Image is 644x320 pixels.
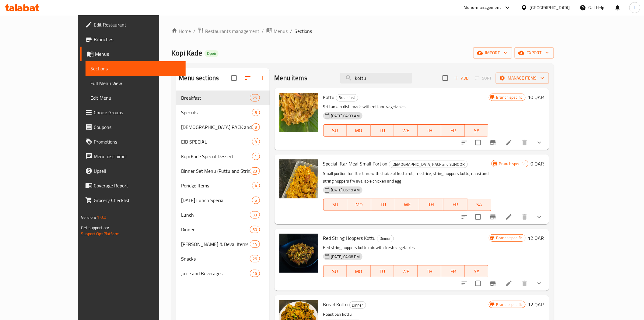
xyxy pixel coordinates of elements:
span: Coupons [94,123,180,131]
span: Breakfast [336,94,358,101]
span: [DEMOGRAPHIC_DATA] PACK and SUHOOR [389,161,467,168]
button: delete [517,210,532,224]
div: Dinner [181,226,250,233]
span: Menus [95,50,180,58]
span: 8 [252,110,259,116]
span: Sections [90,65,180,72]
li: / [262,27,264,35]
div: Juice and Beverages [181,270,250,277]
span: 25 [250,95,259,101]
span: Red String Hoppers Kottu [323,233,376,243]
a: Menus [80,47,185,61]
span: Sort sections [240,71,255,85]
button: sort-choices [457,210,472,224]
div: Breakfast25 [176,91,269,105]
span: SA [467,126,486,135]
button: Branch-specific-item [486,210,500,224]
span: SU [326,267,345,276]
button: WE [394,124,418,137]
li: / [193,27,195,35]
span: Select to update [472,277,485,290]
span: [PERSON_NAME] & Deval Items [181,240,250,248]
span: Branch specific [494,302,525,308]
a: Coverage Report [80,178,185,193]
div: items [250,226,260,233]
span: 8 [252,124,259,130]
span: Edit Restaurant [94,21,180,28]
a: Edit menu item [505,213,513,221]
span: TH [420,126,439,135]
span: MO [349,126,368,135]
span: Select section first [471,73,496,83]
button: MO [347,199,371,211]
span: FR [444,267,463,276]
h6: 12 QAR [528,300,544,309]
button: export [515,47,554,59]
a: Coupons [80,120,185,134]
a: Edit Menu [86,91,185,105]
button: TH [418,265,442,277]
span: Add [453,75,470,82]
span: Kottu [323,93,335,102]
div: Snacks [181,255,250,262]
a: Upsell [80,164,185,178]
img: Kottu [279,93,318,132]
div: items [250,167,260,175]
h6: 10 QAR [528,93,544,101]
button: SU [323,199,348,211]
span: MO [349,267,368,276]
nav: Menu sections [176,88,269,283]
span: 23 [250,168,259,174]
span: Manage items [501,74,544,82]
span: Sections [295,27,312,35]
span: Menus [274,27,288,35]
button: MO [347,265,371,277]
div: items [252,138,260,145]
button: TH [418,124,442,137]
span: I [634,4,635,11]
button: Branch-specific-item [486,135,500,150]
span: SU [326,200,345,209]
a: Full Menu View [86,76,185,91]
button: SU [323,265,347,277]
span: 16 [250,271,259,276]
a: Support.OpsPlatform [81,230,120,238]
div: Poridge Items4 [176,178,269,193]
span: Select to update [472,211,485,223]
span: 30 [250,227,259,233]
div: items [252,182,260,189]
button: Add section [255,71,270,85]
span: Grocery Checklist [94,197,180,204]
div: Breakfast [336,94,358,101]
span: 1.0.0 [97,213,107,221]
span: Breakfast [181,94,250,101]
div: Dinner [349,301,366,309]
span: Poridge Items [181,182,252,189]
span: Open [205,51,219,56]
span: 26 [250,256,259,262]
span: Select to update [472,136,485,149]
span: import [478,49,507,57]
span: TH [420,267,439,276]
span: Get support on: [81,224,109,232]
a: Menu disclaimer [80,149,185,164]
span: 33 [250,212,259,218]
button: sort-choices [457,276,472,291]
button: SA [465,124,489,137]
span: Specials [181,109,252,116]
span: 1 [252,154,259,159]
button: TU [371,124,394,137]
button: delete [517,135,532,150]
a: Restaurants management [198,27,259,35]
span: Kopi Kade Special Dessert [181,153,252,160]
a: Sections [86,61,185,76]
div: items [252,109,260,116]
span: TH [422,200,441,209]
a: Promotions [80,134,185,149]
span: Bread Kottu [323,300,348,309]
div: Dinner30 [176,222,269,237]
p: Red string hoppers kottu mix with fresh vegetables [323,244,489,251]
